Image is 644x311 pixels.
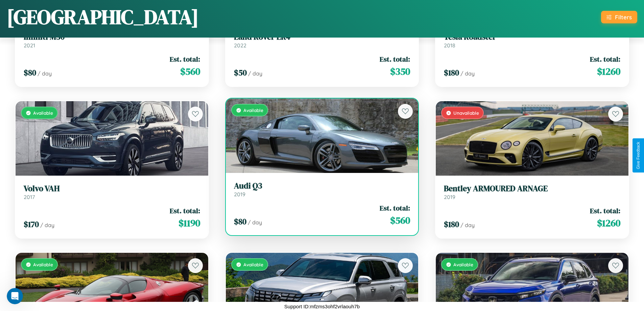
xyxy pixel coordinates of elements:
span: / day [248,219,262,226]
span: / day [40,222,54,228]
a: Bentley ARMOURED ARNAGE2019 [444,184,620,200]
span: Est. total: [170,206,200,216]
span: / day [248,70,262,77]
span: 2017 [24,194,35,200]
span: $ 1260 [597,65,620,78]
a: Volvo VAH2017 [24,184,200,200]
span: 2021 [24,42,35,49]
a: Infiniti M302021 [24,32,200,49]
iframe: Intercom live chat [7,288,23,304]
span: Est. total: [590,54,620,64]
span: Available [243,107,263,113]
span: Available [33,110,53,116]
span: Est. total: [380,54,410,64]
span: $ 1190 [178,216,200,230]
button: Filters [601,11,637,23]
span: $ 50 [234,67,247,78]
span: 2018 [444,42,455,49]
span: Available [243,262,263,267]
span: / day [38,70,52,77]
span: $ 560 [180,65,200,78]
span: $ 170 [24,219,39,230]
h3: Bentley ARMOURED ARNAGE [444,184,620,194]
span: / day [460,70,475,77]
a: Audi Q32019 [234,181,410,198]
span: / day [460,222,475,228]
h3: Audi Q3 [234,181,410,191]
span: $ 560 [390,214,410,227]
h1: [GEOGRAPHIC_DATA] [7,3,199,31]
span: Est. total: [380,203,410,213]
span: Available [453,262,473,267]
span: $ 180 [444,219,459,230]
span: $ 350 [390,65,410,78]
span: Available [33,262,53,267]
span: 2019 [444,194,455,200]
span: $ 1260 [597,216,620,230]
div: Filters [615,14,632,21]
span: Est. total: [590,206,620,216]
a: Land Rover LR42022 [234,32,410,49]
span: 2022 [234,42,246,49]
h3: Volvo VAH [24,184,200,194]
p: Support ID: mfzms3ohf2vrlaouh7b [284,302,360,311]
span: $ 80 [234,216,246,227]
span: Unavailable [453,110,479,116]
span: 2019 [234,191,245,198]
span: Est. total: [170,54,200,64]
span: $ 80 [24,67,36,78]
a: Tesla Roadster2018 [444,32,620,49]
span: $ 180 [444,67,459,78]
div: Give Feedback [636,142,641,169]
